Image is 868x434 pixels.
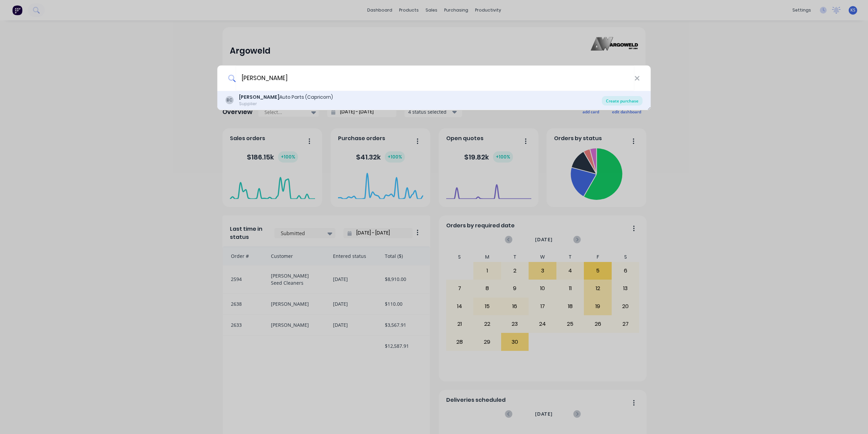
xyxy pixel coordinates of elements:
[239,94,279,100] b: [PERSON_NAME]
[225,96,234,104] div: BC
[236,65,634,91] input: Enter a supplier name to create a new order...
[602,96,643,106] div: Create purchase
[239,94,333,101] div: Auto Parts (Capricorn)
[239,101,333,107] div: Supplier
